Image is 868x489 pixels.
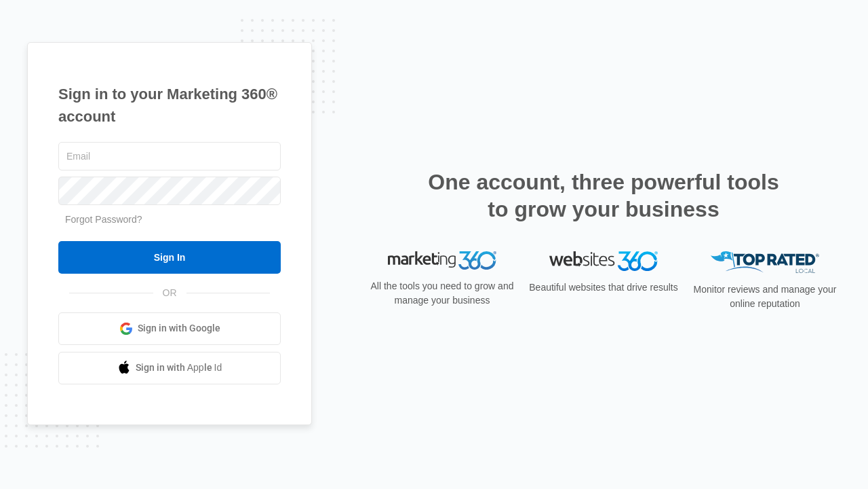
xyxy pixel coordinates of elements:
[689,283,841,311] p: Monitor reviews and manage your online reputation
[58,142,281,170] input: Email
[366,279,518,308] p: All the tools you need to grow and manage your business
[711,251,819,274] img: Top Rated Local
[153,286,186,300] span: OR
[58,241,281,274] input: Sign In
[136,361,222,375] span: Sign in with Apple Id
[424,168,783,223] h2: One account, three powerful tools to grow your business
[138,321,220,336] span: Sign in with Google
[528,280,679,295] p: Beautiful websites that drive results
[549,251,658,271] img: Websites 360
[58,83,281,128] h1: Sign in to your Marketing 360® account
[58,312,281,345] a: Sign in with Google
[65,214,142,225] a: Forgot Password?
[388,251,496,270] img: Marketing 360
[58,352,281,384] a: Sign in with Apple Id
